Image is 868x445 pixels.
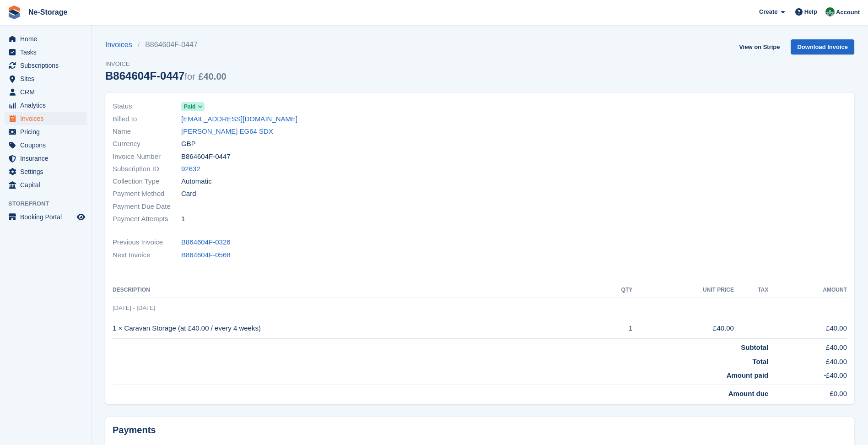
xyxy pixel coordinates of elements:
[8,199,91,208] span: Storefront
[20,152,75,165] span: Insurance
[728,390,769,397] strong: Amount due
[5,152,86,165] a: menu
[735,39,783,54] a: View on Stripe
[181,152,231,162] span: B864604F-0447
[5,33,86,45] a: menu
[741,343,768,351] strong: Subtotal
[768,353,847,367] td: £40.00
[734,283,768,298] th: Tax
[181,189,196,199] span: Card
[596,318,632,339] td: 1
[596,283,632,298] th: QTY
[20,125,75,138] span: Pricing
[113,164,181,174] span: Subscription ID
[20,211,75,223] span: Booking Portal
[20,33,75,45] span: Home
[113,201,181,212] span: Payment Due Date
[181,101,205,112] a: Paid
[113,424,847,436] h2: Payments
[181,250,231,260] a: B864604F-0568
[5,99,86,112] a: menu
[20,86,75,98] span: CRM
[113,101,181,112] span: Status
[25,5,71,20] a: Ne-Storage
[184,71,195,81] span: for
[768,318,847,339] td: £40.00
[20,179,75,191] span: Capital
[113,318,596,339] td: 1 × Caravan Storage (at £40.00 / every 4 weeks)
[181,164,200,174] a: 92632
[632,318,734,339] td: £40.00
[181,139,196,149] span: GBP
[768,367,847,385] td: -£40.00
[5,179,86,191] a: menu
[5,72,86,85] a: menu
[181,214,185,224] span: 1
[113,283,596,298] th: Description
[105,70,226,82] div: B864604F-0447
[804,7,817,16] span: Help
[181,237,231,248] a: B864604F-0326
[20,59,75,72] span: Subscriptions
[768,283,847,298] th: Amount
[20,99,75,112] span: Analytics
[632,283,734,298] th: Unit Price
[768,385,847,399] td: £0.00
[20,46,75,59] span: Tasks
[753,358,769,365] strong: Total
[20,139,75,152] span: Coupons
[181,114,297,125] a: [EMAIL_ADDRESS][DOMAIN_NAME]
[20,165,75,178] span: Settings
[759,7,777,16] span: Create
[5,139,86,152] a: menu
[105,39,226,50] nav: breadcrumbs
[75,212,86,222] a: Preview store
[7,5,21,19] img: stora-icon-8386f47178a22dfd0bd8f6a31ec36ba5ce8667c1dd55bd0f319d3a0aa187defe.svg
[5,125,86,138] a: menu
[791,39,854,54] a: Download Invoice
[5,211,86,223] a: menu
[768,339,847,353] td: £40.00
[5,112,86,125] a: menu
[5,165,86,178] a: menu
[113,114,181,125] span: Billed to
[113,250,181,260] span: Next Invoice
[198,71,226,81] span: £40.00
[113,126,181,137] span: Name
[181,176,212,187] span: Automatic
[113,214,181,224] span: Payment Attempts
[20,112,75,125] span: Invoices
[727,371,769,379] strong: Amount paid
[5,59,86,72] a: menu
[184,103,195,111] span: Paid
[836,8,860,17] span: Account
[181,126,273,137] a: [PERSON_NAME] EG64 SDX
[5,86,86,98] a: menu
[105,39,138,50] a: Invoices
[825,7,835,16] img: Charlotte Nesbitt
[113,152,181,162] span: Invoice Number
[113,304,155,311] span: [DATE] - [DATE]
[5,46,86,59] a: menu
[105,60,226,69] span: Invoice
[113,237,181,248] span: Previous Invoice
[113,139,181,149] span: Currency
[113,176,181,187] span: Collection Type
[20,72,75,85] span: Sites
[113,189,181,199] span: Payment Method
